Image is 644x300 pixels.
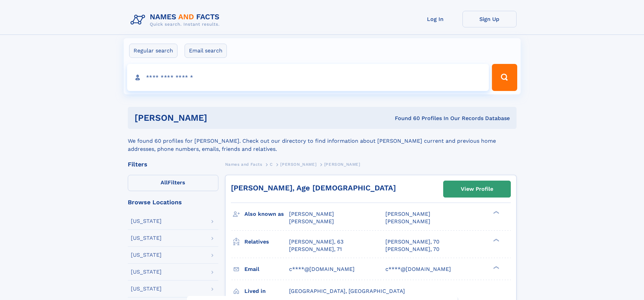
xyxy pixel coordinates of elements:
[128,175,218,191] label: Filters
[462,11,517,27] a: Sign Up
[408,11,462,27] a: Log In
[129,44,177,58] label: Regular search
[385,211,430,217] span: [PERSON_NAME]
[131,252,162,258] div: [US_STATE]
[444,181,510,197] a: View Profile
[128,199,218,205] div: Browse Locations
[244,208,289,220] h3: Also known as
[131,235,162,241] div: [US_STATE]
[161,179,168,186] span: All
[324,162,360,167] span: [PERSON_NAME]
[289,288,405,294] span: [GEOGRAPHIC_DATA], [GEOGRAPHIC_DATA]
[385,246,439,253] a: [PERSON_NAME], 70
[289,211,334,217] span: [PERSON_NAME]
[492,210,500,215] div: ❯
[135,114,301,122] h1: [PERSON_NAME]
[492,238,500,242] div: ❯
[280,162,316,167] span: [PERSON_NAME]
[131,218,162,224] div: [US_STATE]
[289,238,343,246] a: [PERSON_NAME], 63
[289,218,334,225] span: [PERSON_NAME]
[128,129,517,153] div: We found 60 profiles for [PERSON_NAME]. Check out our directory to find information about [PERSON...
[244,285,289,297] h3: Lived in
[385,218,430,225] span: [PERSON_NAME]
[225,160,262,168] a: Names and Facts
[301,115,510,122] div: Found 60 Profiles In Our Records Database
[231,184,396,192] a: [PERSON_NAME], Age [DEMOGRAPHIC_DATA]
[492,265,500,270] div: ❯
[270,160,273,168] a: C
[128,11,225,29] img: Logo Names and Facts
[128,161,218,167] div: Filters
[492,64,517,91] button: Search Button
[244,263,289,275] h3: Email
[131,269,162,275] div: [US_STATE]
[244,236,289,248] h3: Relatives
[280,160,316,168] a: [PERSON_NAME]
[289,246,342,253] a: [PERSON_NAME], 71
[270,162,273,167] span: C
[461,181,493,197] div: View Profile
[385,238,439,246] a: [PERSON_NAME], 70
[185,44,227,58] label: Email search
[131,286,162,292] div: [US_STATE]
[127,64,489,91] input: search input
